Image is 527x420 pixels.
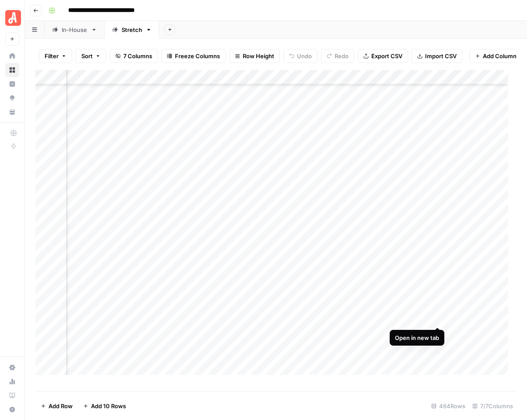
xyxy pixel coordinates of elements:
button: Import CSV [412,49,462,63]
span: Redo [335,52,349,60]
span: Filter [45,52,59,60]
span: Add Row [49,402,73,410]
button: Export CSV [358,49,408,63]
a: Stretch [105,21,159,38]
button: Help + Support [5,402,19,416]
button: Sort [76,49,106,63]
a: Usage [5,374,19,388]
img: Angi Logo [5,10,21,26]
a: In-House [45,21,105,38]
a: Home [5,49,19,63]
span: Add 10 Rows [91,402,126,410]
a: Browse [5,63,19,77]
div: In-House [62,25,87,34]
button: Redo [321,49,354,63]
button: Add 10 Rows [78,399,131,413]
a: Opportunities [5,91,19,105]
div: Stretch [122,25,142,34]
span: Freeze Columns [175,52,220,60]
a: Settings [5,360,19,374]
div: 7/7 Columns [469,399,517,413]
button: Freeze Columns [161,49,226,63]
a: Learning Hub [5,388,19,402]
button: Row Height [229,49,280,63]
button: Undo [283,49,318,63]
a: Your Data [5,105,19,119]
span: Undo [297,52,312,60]
span: Import CSV [425,52,457,60]
button: Workspace: Angi [5,7,19,29]
span: 7 Columns [123,52,152,60]
div: Open in new tab [395,333,439,342]
button: Add Row [35,399,78,413]
button: Add Column [469,49,522,63]
span: Add Column [483,52,517,60]
button: Filter [39,49,72,63]
span: Row Height [243,52,274,60]
span: Export CSV [371,52,402,60]
a: Insights [5,77,19,91]
button: 7 Columns [110,49,158,63]
div: 464 Rows [428,399,469,413]
span: Sort [81,52,93,60]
